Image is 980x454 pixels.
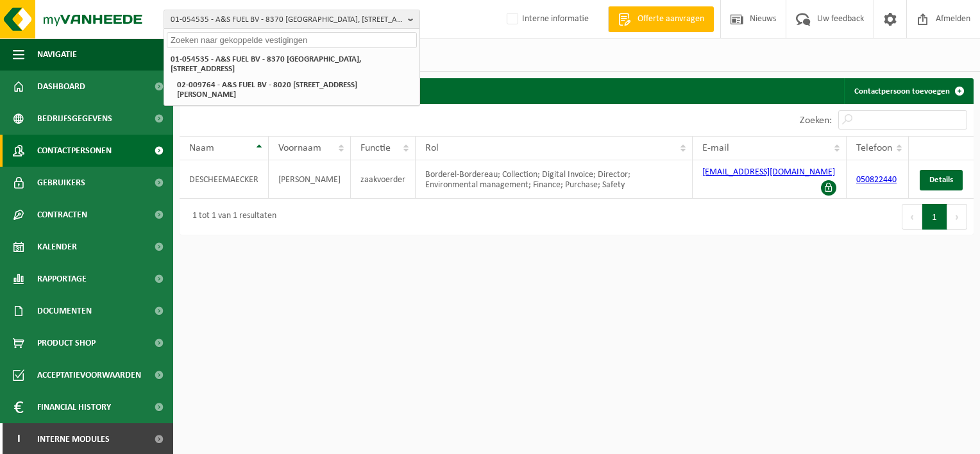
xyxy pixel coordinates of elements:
strong: 01-054535 - A&S FUEL BV - 8370 [GEOGRAPHIC_DATA], [STREET_ADDRESS] [171,55,361,73]
label: Interne informatie [504,10,589,29]
span: Product Shop [37,327,96,359]
span: Dashboard [37,71,85,103]
a: Offerte aanvragen [608,6,714,32]
span: Financial History [37,391,111,423]
span: E-mail [702,143,729,153]
button: Next [947,204,967,230]
td: DESCHEEMAECKER [180,160,269,199]
span: Rol [425,143,439,153]
span: Contactpersonen [37,135,112,167]
span: 01-054535 - A&S FUEL BV - 8370 [GEOGRAPHIC_DATA], [STREET_ADDRESS] [171,10,403,29]
div: 1 tot 1 van 1 resultaten [186,205,276,228]
strong: 02-009764 - A&S FUEL BV - 8020 [STREET_ADDRESS][PERSON_NAME] [177,81,357,99]
span: Gebruikers [37,167,85,199]
span: Rapportage [37,263,87,295]
span: Acceptatievoorwaarden [37,359,141,391]
span: Telefoon [856,143,892,153]
input: Zoeken naar gekoppelde vestigingen [167,32,417,48]
span: Documenten [37,295,92,327]
label: Zoeken: [800,115,832,126]
span: Offerte aanvragen [634,13,707,26]
span: Naam [189,143,214,153]
a: 050822440 [856,175,897,185]
td: zaakvoerder [351,160,416,199]
span: Kalender [37,231,77,263]
a: Contactpersoon toevoegen [844,78,972,104]
span: Contracten [37,199,87,231]
button: 1 [922,204,947,230]
button: 01-054535 - A&S FUEL BV - 8370 [GEOGRAPHIC_DATA], [STREET_ADDRESS] [164,10,420,29]
a: [EMAIL_ADDRESS][DOMAIN_NAME] [702,167,835,177]
td: [PERSON_NAME] [269,160,351,199]
a: Details [920,170,963,190]
span: Details [929,176,953,184]
span: Navigatie [37,38,77,71]
span: Functie [360,143,391,153]
span: Bedrijfsgegevens [37,103,112,135]
td: Borderel-Bordereau; Collection; Digital Invoice; Director; Environmental management; Finance; Pur... [416,160,693,199]
span: Voornaam [278,143,321,153]
button: Previous [902,204,922,230]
